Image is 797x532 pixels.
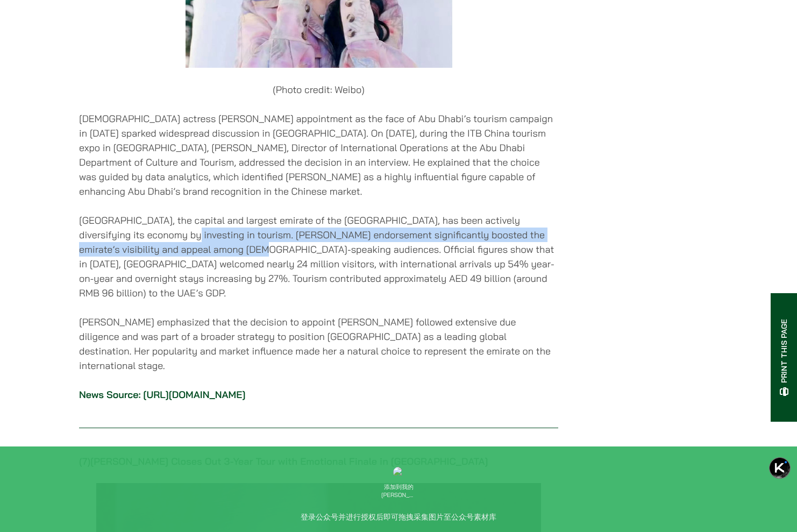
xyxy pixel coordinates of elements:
[79,111,558,198] p: [DEMOGRAPHIC_DATA] actress [PERSON_NAME] appointment as the face of Abu Dhabi’s tourism campaign ...
[143,388,245,401] a: [URL][DOMAIN_NAME]
[79,315,558,373] p: [PERSON_NAME] emphasized that the decision to appoint [PERSON_NAME] followed extensive due dilige...
[79,213,558,300] p: [GEOGRAPHIC_DATA], the capital and largest emirate of the [GEOGRAPHIC_DATA], has been actively di...
[79,388,141,401] strong: News Source:
[79,82,558,97] p: (Photo credit: Weibo)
